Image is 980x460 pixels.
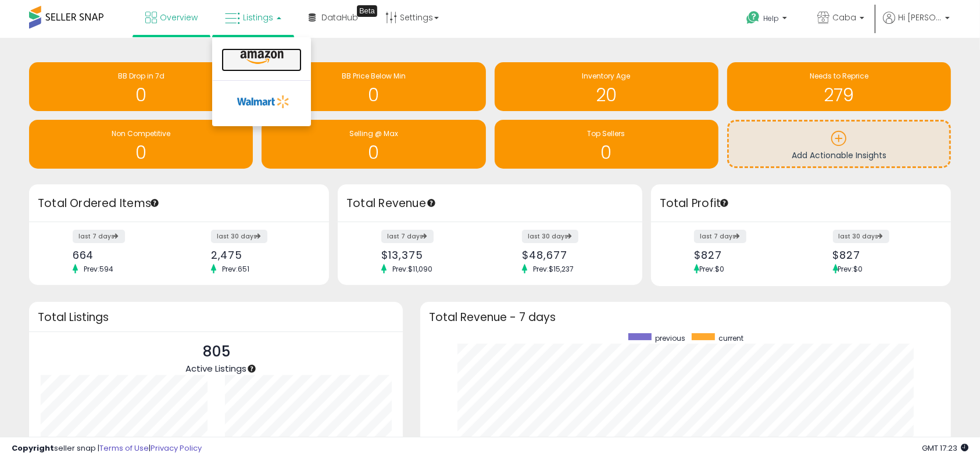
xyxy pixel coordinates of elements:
[500,85,713,105] h1: 20
[12,443,54,454] strong: Copyright
[243,12,273,23] span: Listings
[216,264,255,274] span: Prev: 651
[185,341,246,363] p: 805
[185,362,246,375] span: Active Listings
[118,71,164,81] span: BB Drop in 7d
[112,129,170,138] span: Non Competitive
[99,443,149,454] a: Terms of Use
[733,85,945,105] h1: 279
[246,363,257,374] div: Tooltip anchor
[737,2,799,38] a: Help
[357,5,377,17] div: Tooltip anchor
[922,443,968,454] span: 2025-08-16 17:23 GMT
[38,195,320,212] h3: Total Ordered Items
[588,129,625,138] span: Top Sellers
[35,85,247,105] h1: 0
[522,230,578,243] label: last 30 days
[262,62,485,111] a: BB Price Below Min 0
[699,264,724,274] span: Prev: $0
[719,198,729,208] div: Tooltip anchor
[838,264,863,274] span: Prev: $0
[898,12,942,23] span: Hi [PERSON_NAME]
[719,333,744,343] span: current
[833,230,889,243] label: last 30 days
[211,249,309,261] div: 2,475
[151,443,202,454] a: Privacy Policy
[73,249,170,261] div: 664
[883,12,950,38] a: Hi [PERSON_NAME]
[160,12,198,23] span: Overview
[262,120,485,169] a: Selling @ Max 0
[321,12,358,23] span: DataHub
[832,12,856,23] span: Caba
[500,143,713,162] h1: 0
[29,120,253,169] a: Non Competitive 0
[527,264,580,274] span: Prev: $15,237
[495,62,718,111] a: Inventory Age 20
[729,122,949,166] a: Add Actionable Insights
[12,443,202,454] div: seller snap | |
[495,120,718,169] a: Top Sellers 0
[387,264,438,274] span: Prev: $11,090
[381,249,481,261] div: $13,375
[833,249,931,261] div: $827
[381,230,434,243] label: last 7 days
[694,249,792,261] div: $827
[73,230,125,243] label: last 7 days
[660,195,942,212] h3: Total Profit
[763,13,779,23] span: Help
[267,143,480,162] h1: 0
[426,198,437,208] div: Tooltip anchor
[656,333,686,343] span: previous
[746,10,760,25] i: Get Help
[792,149,886,161] span: Add Actionable Insights
[29,62,253,111] a: BB Drop in 7d 0
[35,143,247,162] h1: 0
[211,230,267,243] label: last 30 days
[429,313,942,322] h3: Total Revenue - 7 days
[342,71,406,81] span: BB Price Below Min
[149,198,160,208] div: Tooltip anchor
[78,264,119,274] span: Prev: 594
[38,313,394,322] h3: Total Listings
[810,71,868,81] span: Needs to Reprice
[267,85,480,105] h1: 0
[582,71,631,81] span: Inventory Age
[346,195,634,212] h3: Total Revenue
[349,129,398,138] span: Selling @ Max
[694,230,746,243] label: last 7 days
[727,62,951,111] a: Needs to Reprice 279
[522,249,622,261] div: $48,677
